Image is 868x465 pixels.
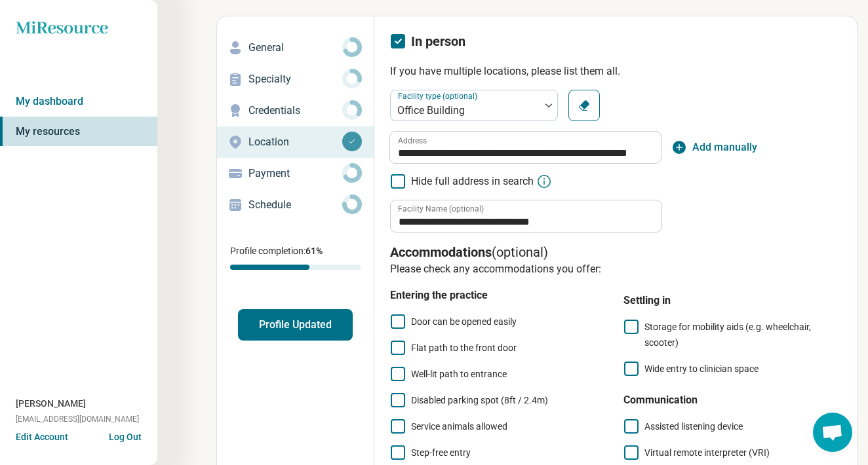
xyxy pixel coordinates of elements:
button: Edit Account [16,430,68,444]
a: Payment [217,158,374,189]
span: Door can be opened easily [411,316,517,327]
p: Credentials [248,103,342,119]
p: Payment [248,166,342,181]
span: Storage for mobility aids (e.g. wheelchair, scooter) [644,322,811,348]
span: Assisted listening device [644,421,743,432]
div: Profile completion [230,265,361,270]
span: Wide entry to clinician space [644,363,759,374]
span: [PERSON_NAME] [16,397,86,411]
span: Virtual remote interpreter (VRI) [644,447,770,458]
span: Well-lit path to entrance [411,369,507,379]
a: Credentials [217,95,374,126]
p: Please check any accommodations you offer: [390,261,841,277]
p: Specialty [248,71,342,87]
button: Add manually [671,139,757,155]
span: Step-free entry [411,447,471,458]
span: Flat path to the front door [411,343,517,353]
p: General [248,40,342,56]
p: If you have multiple locations, please list them all. [390,64,841,79]
a: General [217,32,374,64]
h4: Communication [623,392,841,408]
div: Open chat [813,413,852,452]
label: Address [398,137,427,145]
a: Schedule [217,189,374,221]
a: Location [217,126,374,158]
span: Disabled parking spot (8ft / 2.4m) [411,395,548,405]
label: Facility type (optional) [398,92,480,101]
h4: Entering the practice [390,288,608,303]
div: Profile completion: [217,236,374,278]
label: Facility Name (optional) [398,205,484,213]
p: (optional) [390,243,841,261]
button: Log Out [109,430,142,441]
span: 61 % [306,246,323,256]
a: Specialty [217,64,374,95]
p: Location [248,134,342,150]
span: [EMAIL_ADDRESS][DOMAIN_NAME] [16,413,139,425]
span: Hide full address in search [411,174,534,189]
p: Schedule [248,197,342,213]
span: Accommodations [390,244,492,260]
span: Add manually [692,139,757,155]
button: Profile Updated [238,309,353,341]
h4: Settling in [623,293,841,308]
span: In person [411,33,465,49]
span: Service animals allowed [411,421,507,432]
